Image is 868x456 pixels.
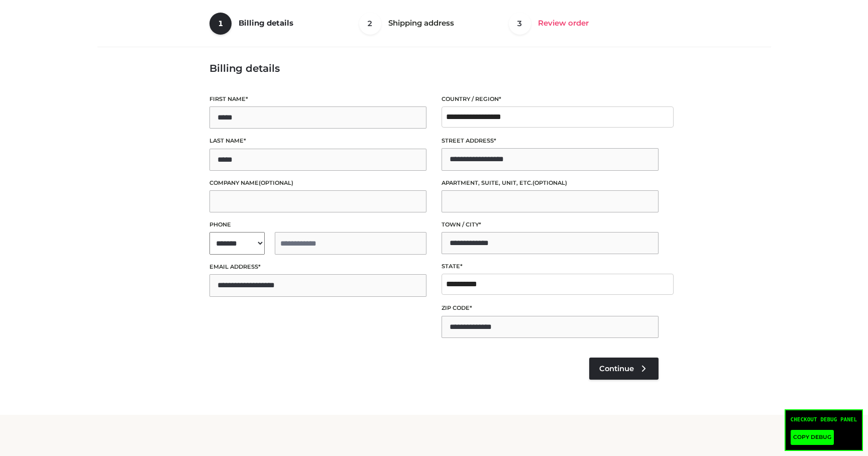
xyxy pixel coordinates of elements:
label: Company name [209,178,426,188]
label: Street address [442,136,659,146]
span: Billing details [239,18,293,28]
label: State [442,262,659,271]
span: (optional) [259,179,293,186]
span: (optional) [532,179,567,186]
label: First name [209,94,426,104]
span: 2 [359,13,381,35]
label: Phone [209,220,426,230]
span: Shipping address [388,18,454,28]
label: Apartment, suite, unit, etc. [442,178,659,188]
label: Town / City [442,220,659,230]
a: Continue [589,358,659,380]
span: 1 [209,13,232,35]
label: ZIP Code [442,303,659,313]
span: Review order [538,18,589,28]
label: Last name [209,136,426,146]
span: Continue [599,364,634,373]
span: 3 [509,13,531,35]
label: Email address [209,262,426,272]
label: Country / Region [442,94,659,104]
h3: Billing details [209,62,659,74]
